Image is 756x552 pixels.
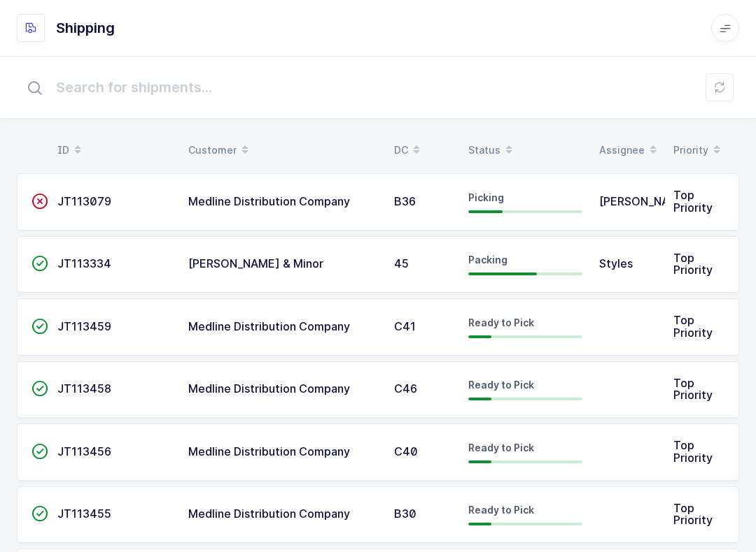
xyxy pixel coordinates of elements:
span: C46 [394,382,417,395]
span: JT113079 [57,194,111,208]
span: Ready to Pick [468,442,534,453]
span: Medline Distribution Company [188,444,350,458]
span: Top Priority [673,501,713,528]
div: Customer [188,138,377,162]
span: Ready to Pick [468,504,534,516]
span: [PERSON_NAME] & Minor [188,256,323,270]
div: Status [468,138,582,162]
span: Ready to Pick [468,317,534,328]
h1: Shipping [56,17,115,39]
span: Top Priority [673,438,713,465]
span:  [31,256,48,270]
span: Packing [468,254,507,266]
span: Medline Distribution Company [188,507,350,521]
div: Priority [673,138,725,162]
span: Medline Distribution Company [188,194,350,208]
span: B30 [394,507,416,521]
span: Top Priority [673,313,713,340]
span:  [31,444,48,458]
span: Top Priority [673,251,713,277]
input: Search for shipments... [17,65,739,110]
span: Ready to Pick [468,379,534,391]
span: Styles [599,256,633,270]
span: JT113459 [57,319,111,333]
span: B36 [394,194,416,208]
span: JT113458 [57,382,111,395]
span:  [31,194,48,208]
span: Medline Distribution Company [188,319,350,333]
span:  [31,382,48,395]
span: Top Priority [673,188,713,215]
span: Picking [468,191,504,203]
span:  [31,319,48,333]
span: JT113456 [57,444,111,458]
div: DC [394,138,451,162]
div: ID [57,138,171,162]
span: C40 [394,444,418,458]
span: C41 [394,319,416,333]
span: Top Priority [673,376,713,402]
div: Assignee [599,138,657,162]
span: JT113455 [57,507,111,521]
span: JT113334 [57,256,111,270]
span: 45 [394,256,409,270]
span: Medline Distribution Company [188,382,350,395]
span: [PERSON_NAME] [599,194,691,208]
span:  [31,507,48,521]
